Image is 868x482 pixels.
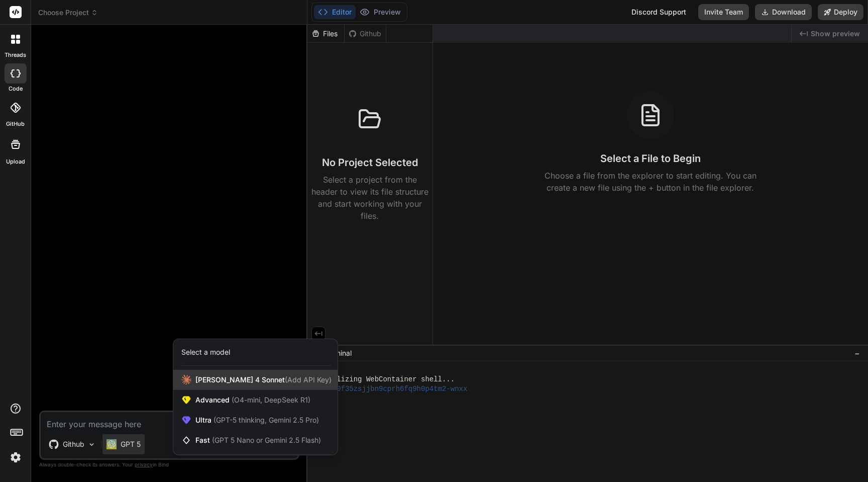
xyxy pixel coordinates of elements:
[230,395,310,404] span: (O4-mini, DeepSeek R1)
[6,157,25,166] label: Upload
[9,85,23,93] label: code
[181,347,230,357] div: Select a model
[195,395,310,405] span: Advanced
[195,375,332,385] span: [PERSON_NAME] 4 Sonnet
[195,415,319,425] span: Ultra
[285,375,332,384] span: (Add API Key)
[195,435,321,445] span: Fast
[211,416,319,424] span: (GPT-5 thinking, Gemini 2.5 Pro)
[7,449,24,466] img: settings
[6,120,25,128] label: GitHub
[5,51,26,59] label: threads
[212,436,321,444] span: (GPT 5 Nano or Gemini 2.5 Flash)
